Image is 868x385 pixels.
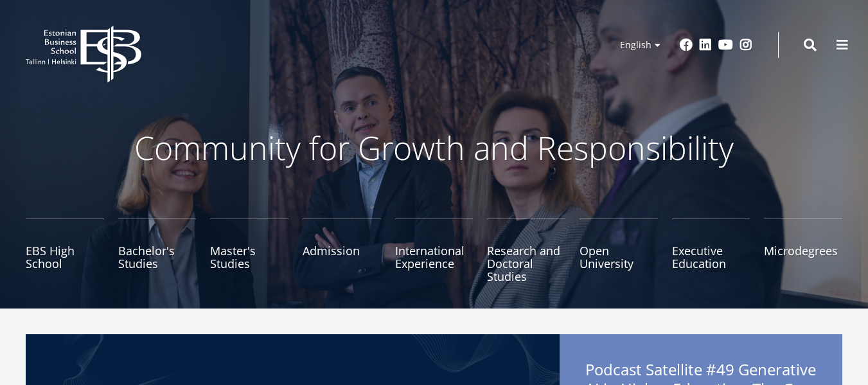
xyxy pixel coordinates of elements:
a: Linkedin [699,39,712,51]
a: Facebook [680,39,693,51]
p: Community for Growth and Responsibility [94,129,775,167]
a: EBS High School [26,219,104,283]
a: Bachelor's Studies [118,219,197,283]
a: Microdegrees [764,219,842,283]
a: International Experience [395,219,474,283]
a: Master's Studies [210,219,288,283]
a: Open University [580,219,658,283]
a: Executive Education [672,219,750,283]
a: Admission [303,219,381,283]
a: Instagram [740,39,752,51]
a: Research and Doctoral Studies [487,219,565,283]
a: Youtube [718,39,733,51]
